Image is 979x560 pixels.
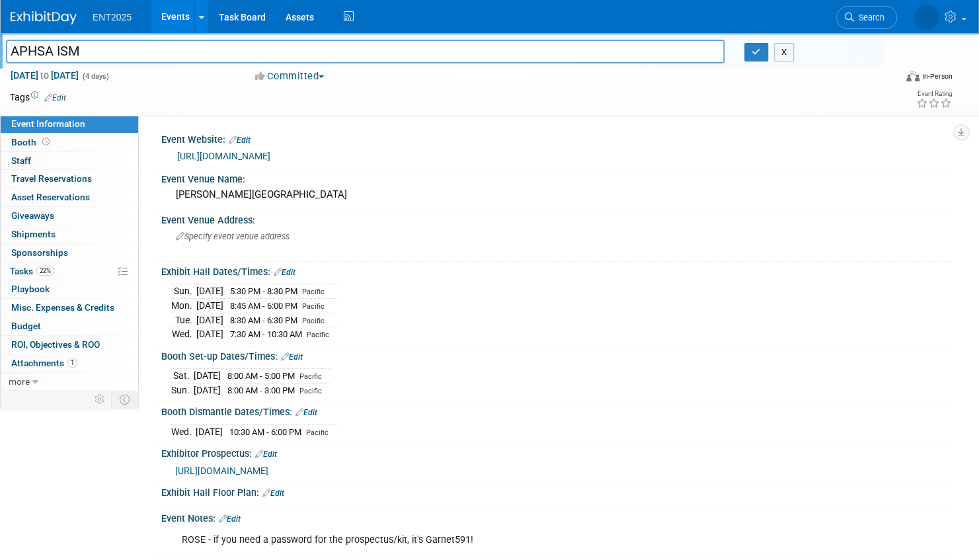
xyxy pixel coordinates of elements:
[10,91,66,104] td: Tags
[11,11,77,24] img: ExhibitDay
[1,207,138,225] a: Giveaways
[1,188,138,206] a: Asset Reservations
[196,299,223,313] td: [DATE]
[1,299,138,317] a: Misc. Expenses & Credits
[171,383,194,397] td: Sun.
[89,391,112,408] td: Personalize Event Tab Strip
[161,130,953,147] div: Event Website:
[1,134,138,151] a: Booth
[10,69,79,81] span: [DATE] [DATE]
[812,69,953,89] div: Event Format
[774,43,795,61] button: X
[11,321,41,331] span: Budget
[11,247,68,258] span: Sponsorships
[171,284,196,299] td: Sun.
[255,450,277,459] a: Edit
[1,262,138,280] a: Tasks22%
[1,225,138,243] a: Shipments
[196,313,223,327] td: [DATE]
[854,13,884,22] span: Search
[11,229,56,239] span: Shipments
[302,317,325,325] span: Pacific
[194,383,221,397] td: [DATE]
[161,346,953,364] div: Booth Set-up Dates/Times:
[161,169,953,186] div: Event Venue Name:
[229,427,301,437] span: 10:30 AM - 6:00 PM
[9,376,30,387] span: more
[295,408,317,417] a: Edit
[175,465,268,476] a: [URL][DOMAIN_NAME]
[171,424,196,438] td: Wed.
[36,266,54,276] span: 22%
[196,327,223,341] td: [DATE]
[44,93,66,102] a: Edit
[274,268,295,277] a: Edit
[112,391,139,408] td: Toggle Event Tabs
[196,284,223,299] td: [DATE]
[11,137,52,147] span: Booth
[230,329,302,339] span: 7:30 AM - 10:30 AM
[921,71,953,81] div: In-Person
[1,170,138,188] a: Travel Reservations
[171,369,194,383] td: Sat.
[11,118,85,129] span: Event Information
[40,137,52,147] span: Booth not reserved yet
[1,336,138,354] a: ROI, Objectives & ROO
[307,331,329,339] span: Pacific
[177,151,270,161] a: [URL][DOMAIN_NAME]
[227,371,295,381] span: 8:00 AM - 5:00 PM
[1,317,138,335] a: Budget
[67,358,77,368] span: 1
[171,299,196,313] td: Mon.
[1,115,138,133] a: Event Information
[262,489,284,498] a: Edit
[302,302,325,311] span: Pacific
[93,12,132,22] span: ENT2025
[251,69,329,83] button: Committed
[906,71,920,81] img: Format-Inperson.png
[230,301,297,311] span: 8:45 AM - 6:00 PM
[281,352,303,362] a: Edit
[11,192,90,202] span: Asset Reservations
[11,339,100,350] span: ROI, Objectives & ROO
[302,288,325,296] span: Pacific
[306,428,329,437] span: Pacific
[219,514,241,524] a: Edit
[161,262,953,279] div: Exhibit Hall Dates/Times:
[81,72,109,81] span: (4 days)
[11,173,92,184] span: Travel Reservations
[299,387,322,395] span: Pacific
[11,155,31,166] span: Staff
[229,136,251,145] a: Edit
[161,402,953,419] div: Booth Dismantle Dates/Times:
[11,284,50,294] span: Playbook
[227,385,295,395] span: 8:00 AM - 3:00 PM
[171,184,943,205] div: [PERSON_NAME][GEOGRAPHIC_DATA]
[161,483,953,500] div: Exhibit Hall Floor Plan:
[38,70,51,81] span: to
[914,5,939,30] img: Rose Bodin
[11,358,77,368] span: Attachments
[1,354,138,372] a: Attachments1
[1,373,138,391] a: more
[11,210,54,221] span: Giveaways
[173,527,801,553] div: ROSE - if you need a password for the prospectus/kit, it's Garnet591!
[230,286,297,296] span: 5:30 PM - 8:30 PM
[299,372,322,381] span: Pacific
[194,369,221,383] td: [DATE]
[1,152,138,170] a: Staff
[1,280,138,298] a: Playbook
[10,266,54,276] span: Tasks
[11,302,114,313] span: Misc. Expenses & Credits
[836,6,897,29] a: Search
[161,508,953,526] div: Event Notes:
[171,313,196,327] td: Tue.
[176,231,290,241] span: Specify event venue address
[196,424,223,438] td: [DATE]
[230,315,297,325] span: 8:30 AM - 6:30 PM
[161,444,953,461] div: Exhibitor Prospectus:
[916,91,952,97] div: Event Rating
[171,327,196,341] td: Wed.
[161,210,953,227] div: Event Venue Address:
